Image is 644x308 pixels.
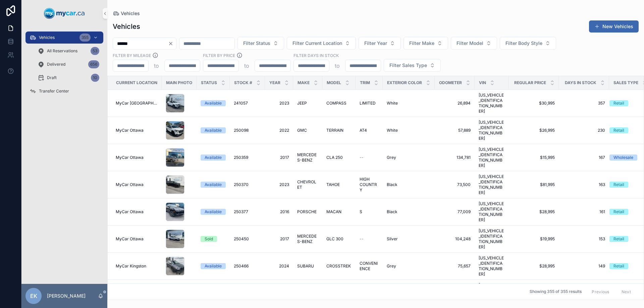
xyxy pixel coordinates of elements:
a: GLC 300 [326,236,352,242]
label: Filter By Mileage [113,52,151,58]
span: TERRAIN [326,128,343,133]
a: Vehicles [113,10,140,17]
a: TERRAIN [326,128,352,133]
button: Select Button [287,37,356,50]
span: CROSSTREK [326,263,351,269]
div: Retail [613,182,624,188]
a: Grey [387,155,431,160]
span: 241057 [234,101,248,106]
span: Current Location [116,80,157,85]
button: Select Button [237,37,284,50]
span: 250370 [234,182,249,187]
span: MyCar Ottawa [116,236,144,242]
span: SUBARU [297,263,314,269]
div: Available [205,100,222,106]
a: [US_VEHICLE_IDENTIFICATION_NUMBER] [479,283,504,304]
span: Draft [47,75,57,80]
div: Retail [613,209,624,215]
span: 2023 [269,182,289,187]
a: GMC [297,128,318,133]
div: Retail [613,100,624,106]
span: Silver [387,236,398,242]
a: 134,781 [439,155,471,160]
span: Stock # [234,80,252,85]
span: White [387,128,398,133]
span: CLA 250 [326,155,343,160]
a: 104,248 [439,236,471,242]
a: 167 [563,155,605,160]
a: [US_VEHICLE_IDENTIFICATION_NUMBER] [479,174,504,195]
span: [US_VEHICLE_IDENTIFICATION_NUMBER] [479,93,504,114]
span: MACAN [326,209,341,214]
span: 161 [563,209,605,214]
a: -- [360,236,379,242]
span: Vehicles [121,10,140,17]
h1: Vehicles [113,22,140,31]
span: GLC 300 [326,236,343,242]
div: Retail [613,236,624,242]
button: Select Button [451,37,497,50]
a: CROSSTREK [326,263,352,269]
div: Available [205,182,222,188]
span: 250098 [234,128,249,133]
span: JEEP [297,101,307,106]
a: 250098 [234,128,261,133]
span: Main Photo [166,80,192,85]
span: MyCar Ottawa [116,209,144,214]
a: Vehicles355 [25,32,103,44]
a: White [387,128,431,133]
span: MyCar Kingston [116,263,146,269]
a: Available [201,263,226,269]
span: COMPASS [326,101,346,106]
span: Make [298,80,310,85]
span: $28,995 [513,209,555,214]
a: 149 [563,263,605,269]
span: MyCar Ottawa [116,128,144,133]
span: TAHOE [326,182,340,187]
a: MyCar Ottawa [116,182,158,187]
a: 250450 [234,236,261,242]
span: $26,995 [513,128,555,133]
span: 250466 [234,263,249,269]
a: MyCar Ottawa [116,155,158,160]
span: 357 [563,101,605,106]
a: [US_VEHICLE_IDENTIFICATION_NUMBER] [479,228,504,250]
a: $19,995 [513,236,555,242]
a: 241057 [234,101,261,106]
span: VIN [479,80,486,85]
span: $15,995 [513,155,555,160]
a: S [360,209,379,214]
span: Transfer Center [39,88,69,94]
a: 75,657 [439,263,471,269]
div: Sold [205,236,213,242]
span: All Reservations [47,48,77,54]
span: Exterior Color [387,80,422,85]
span: Model [327,80,341,85]
span: AT4 [360,128,367,133]
a: 57,889 [439,128,471,133]
span: S [360,209,362,214]
a: AT4 [360,128,379,133]
span: Filter Current Location [292,40,342,47]
a: Grey [387,263,431,269]
a: CHEVROLET [297,179,318,190]
p: [PERSON_NAME] [47,293,86,299]
a: $30,995 [513,101,555,106]
div: Available [205,209,222,215]
a: 2017 [269,236,289,242]
span: 230 [563,128,605,133]
a: $28,995 [513,263,555,269]
a: $81,995 [513,182,555,187]
span: 26,894 [439,101,471,106]
a: PORSCHE [297,209,318,214]
div: Available [205,263,222,269]
span: [US_VEHICLE_IDENTIFICATION_NUMBER] [479,201,504,223]
span: Filter Body Style [505,40,542,47]
span: CONVENIENCE [360,261,379,271]
a: 2016 [269,209,289,214]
